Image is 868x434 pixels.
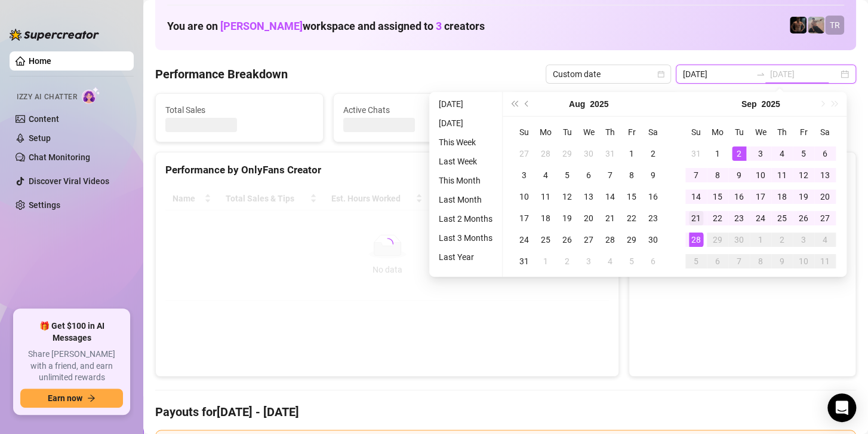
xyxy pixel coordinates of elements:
[657,71,664,78] span: calendar
[775,254,789,268] div: 9
[535,229,556,250] td: 2025-08-25
[436,20,442,32] span: 3
[578,143,599,164] td: 2025-07-30
[621,229,642,250] td: 2025-08-29
[750,164,771,186] td: 2025-09-10
[707,207,728,229] td: 2025-09-22
[581,168,596,182] div: 6
[793,186,814,207] td: 2025-09-19
[710,211,725,225] div: 22
[728,121,750,143] th: Tu
[761,92,780,116] button: Choose a year
[642,229,664,250] td: 2025-08-30
[808,17,824,33] img: LC
[535,121,556,143] th: Mo
[17,91,77,103] span: Izzy AI Chatter
[741,92,757,116] button: Choose a month
[556,143,578,164] td: 2025-07-29
[818,168,832,182] div: 13
[793,121,814,143] th: Fr
[642,143,664,164] td: 2025-08-02
[556,164,578,186] td: 2025-08-05
[750,250,771,272] td: 2025-10-08
[29,152,90,162] a: Chat Monitoring
[710,190,725,204] div: 15
[796,211,811,225] div: 26
[560,190,574,204] div: 12
[707,143,728,164] td: 2025-09-01
[646,168,660,182] div: 9
[517,233,531,247] div: 24
[581,254,596,268] div: 3
[689,168,703,182] div: 7
[710,146,725,161] div: 1
[793,229,814,250] td: 2025-10-03
[513,186,535,207] td: 2025-08-10
[770,68,838,81] input: End date
[599,186,621,207] td: 2025-08-14
[343,103,491,117] span: Active Chats
[513,229,535,250] td: 2025-08-24
[538,146,553,161] div: 28
[155,66,288,82] h4: Performance Breakdown
[793,250,814,272] td: 2025-10-10
[538,233,553,247] div: 25
[728,229,750,250] td: 2025-09-30
[624,168,639,182] div: 8
[753,211,768,225] div: 24
[20,389,123,408] button: Earn nowarrow-right
[578,121,599,143] th: We
[796,254,811,268] div: 10
[756,69,765,79] span: swap-right
[796,146,811,161] div: 5
[513,164,535,186] td: 2025-08-03
[814,186,836,207] td: 2025-09-20
[818,254,832,268] div: 11
[624,190,639,204] div: 15
[507,92,521,116] button: Last year (Control + left)
[10,29,99,41] img: logo-BBDzfeDw.svg
[434,135,497,149] li: This Week
[165,162,609,178] div: Performance by OnlyFans Creator
[513,207,535,229] td: 2025-08-17
[220,20,303,32] span: [PERSON_NAME]
[538,254,553,268] div: 1
[814,229,836,250] td: 2025-10-04
[603,190,617,204] div: 14
[624,146,639,161] div: 1
[517,190,531,204] div: 10
[578,186,599,207] td: 2025-08-13
[553,65,664,83] span: Custom date
[517,254,531,268] div: 31
[556,207,578,229] td: 2025-08-19
[707,186,728,207] td: 2025-09-15
[556,229,578,250] td: 2025-08-26
[796,190,811,204] div: 19
[814,207,836,229] td: 2025-09-27
[775,190,789,204] div: 18
[753,233,768,247] div: 1
[685,229,707,250] td: 2025-09-28
[29,200,60,210] a: Settings
[517,211,531,225] div: 17
[750,143,771,164] td: 2025-09-03
[790,17,807,33] img: Trent
[603,146,617,161] div: 31
[578,164,599,186] td: 2025-08-06
[560,211,574,225] div: 19
[707,229,728,250] td: 2025-09-29
[624,254,639,268] div: 5
[689,211,703,225] div: 21
[771,186,793,207] td: 2025-09-18
[818,233,832,247] div: 4
[517,146,531,161] div: 27
[535,164,556,186] td: 2025-08-04
[513,121,535,143] th: Su
[685,207,707,229] td: 2025-09-21
[517,168,531,182] div: 3
[581,146,596,161] div: 30
[538,211,553,225] div: 18
[707,250,728,272] td: 2025-10-06
[685,186,707,207] td: 2025-09-14
[560,146,574,161] div: 29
